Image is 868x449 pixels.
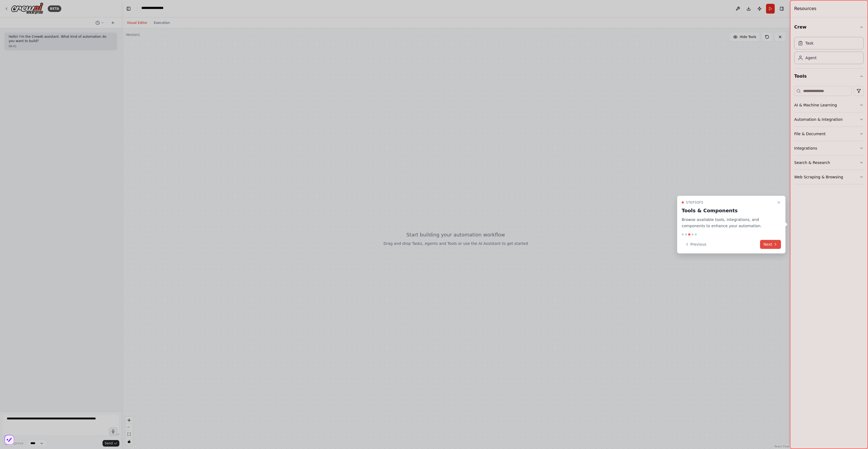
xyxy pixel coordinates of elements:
[776,199,782,206] button: Close walkthrough
[682,217,774,229] p: Browse available tools, integrations, and components to enhance your automation.
[125,5,132,12] button: Hide left sidebar
[682,207,774,214] h3: Tools & Components
[686,200,703,205] span: Step 3 of 5
[682,240,710,249] button: Previous
[760,240,781,249] button: Next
